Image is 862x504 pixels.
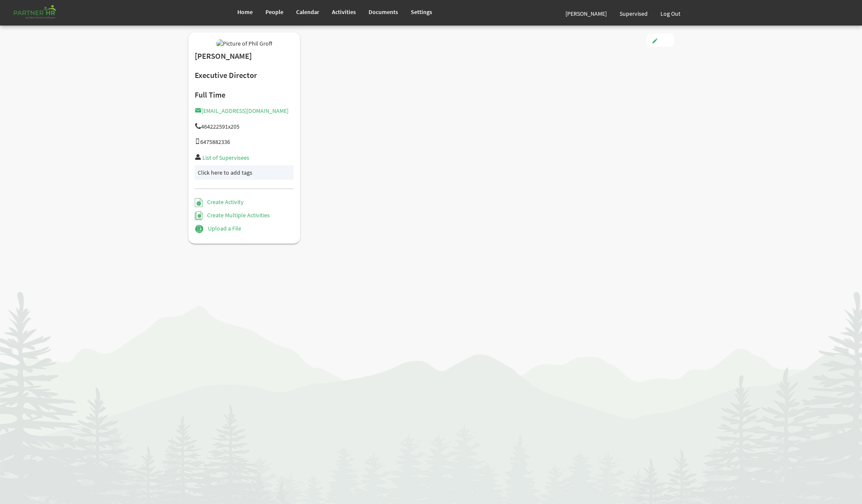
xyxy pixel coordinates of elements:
[195,52,294,61] h2: [PERSON_NAME]
[620,10,648,17] span: Supervised
[613,2,654,26] a: Supervised
[559,2,613,26] a: [PERSON_NAME]
[369,8,398,16] span: Documents
[265,8,283,16] span: People
[195,138,294,145] h5: 6475882336
[195,91,294,99] h4: Full Time
[195,198,203,207] img: Create Activity
[237,8,253,16] span: Home
[195,225,241,232] a: Upload a File
[195,71,294,80] h2: Executive Director
[195,107,288,115] a: [EMAIL_ADDRESS][DOMAIN_NAME]
[654,2,687,26] a: Log Out
[296,8,319,16] span: Calendar
[195,211,203,220] img: Create Multiple Activities
[411,8,432,16] span: Settings
[198,168,291,177] div: Click here to add tags
[195,225,204,233] img: Upload a File
[195,123,294,130] h5: 464222591x205
[216,39,272,48] img: Picture of Phil Groff
[195,198,244,206] a: Create Activity
[202,154,249,161] a: List of Supervisees
[332,8,356,16] span: Activities
[195,211,270,219] a: Create Multiple Activities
